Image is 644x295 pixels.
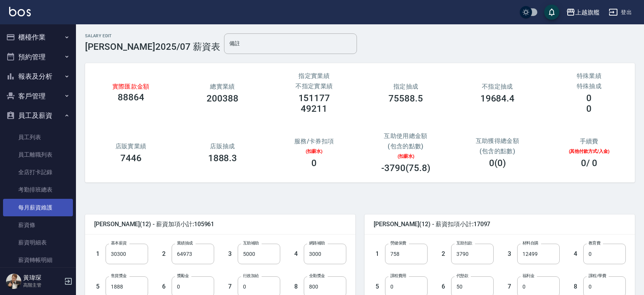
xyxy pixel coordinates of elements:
h5: 7 [228,283,236,290]
h5: 3 [228,250,236,258]
h5: 1 [376,250,383,258]
h3: 0 [311,158,317,168]
h5: 2 [162,250,170,258]
h2: 店販抽成 [186,143,259,150]
h2: 互助使用總金額 [369,132,442,140]
a: 薪資轉帳明細 [3,251,73,269]
h5: 8 [574,283,581,290]
h5: 1 [96,250,104,258]
button: 上越旗艦 [563,5,603,20]
h2: (包含的點數) [369,143,442,150]
h5: 6 [442,283,449,290]
h5: 4 [294,250,302,258]
h2: 不指定抽成 [461,83,534,90]
h2: 指定實業績 [278,72,351,79]
label: 福利金 [522,273,534,279]
h2: 指定抽成 [369,83,442,90]
a: 全店打卡記錄 [3,163,73,181]
label: 教育費 [589,240,600,246]
h3: 49211 [301,103,327,114]
p: (扣薪水) [369,153,442,160]
label: 互助補助 [243,240,259,246]
h5: 7 [508,283,515,290]
label: 業績抽成 [177,240,193,246]
button: 報表及分析 [3,67,73,86]
h5: 5 [96,283,104,290]
img: Logo [9,7,31,16]
label: 售貨獎金 [111,273,127,279]
button: 登出 [606,5,635,19]
span: [PERSON_NAME](12) - 薪資加項小計:105961 [94,220,346,228]
h3: 0 / 0 [581,158,597,168]
label: 全勤獎金 [309,273,325,279]
button: 員工及薪資 [3,106,73,125]
h3: [PERSON_NAME]2025/07 薪資表 [85,41,220,52]
div: 上越旗艦 [575,8,600,17]
label: 代墊款 [456,273,468,279]
p: 高階主管 [23,282,62,289]
label: 獎勵金 [177,273,189,279]
h3: 1888.3 [208,153,237,163]
label: 課程費用 [390,273,406,279]
p: (其他付款方式/入金) [552,148,626,155]
button: save [544,5,559,20]
h2: 服務/卡券扣項 [278,138,351,145]
h3: 151177 [298,93,330,103]
h3: 75588.5 [388,93,423,104]
button: 預約管理 [3,47,73,67]
a: 薪資明細表 [3,234,73,251]
h5: 5 [376,283,383,290]
h3: 0 [586,93,592,103]
a: 薪資條 [3,216,73,234]
h3: 88864 [118,92,144,103]
h2: (包含的點數) [457,147,538,155]
h2: 不指定實業績 [278,82,351,90]
h3: 實際匯款金額 [94,84,167,89]
button: 客戶管理 [3,86,73,106]
label: 行政加給 [243,273,259,279]
a: 員工離職列表 [3,146,73,163]
label: 勞健保費 [390,240,406,246]
a: 每月薪資維護 [3,199,73,216]
label: 課程/學費 [589,273,606,279]
h3: 200388 [207,93,238,104]
h2: 店販實業績 [94,143,167,150]
button: 櫃檯作業 [3,27,73,47]
h5: 3 [508,250,515,258]
a: 員工列表 [3,128,73,146]
a: 考勤排班總表 [3,181,73,198]
h5: 2 [442,250,449,258]
h3: 7446 [120,153,142,163]
label: 材料自購 [522,240,538,246]
p: (扣薪水) [278,148,351,155]
label: 基本薪資 [111,240,127,246]
span: [PERSON_NAME](12) - 薪資扣項小計:17097 [374,220,626,228]
h3: 19684.4 [480,93,515,104]
label: 互助扣款 [456,240,472,246]
img: Person [6,274,21,289]
h3: 總實業績 [186,83,259,90]
h5: 6 [162,283,170,290]
h2: Salary Edit [85,33,220,38]
h3: 0 [586,103,592,114]
h5: 4 [574,250,581,258]
h3: -3790(75.8) [381,163,430,173]
h2: 互助獲得總金額 [457,137,538,144]
h2: 特殊抽成 [552,82,626,90]
label: 網路補助 [309,240,325,246]
h2: 手續費 [552,138,626,145]
h3: 0(0) [489,158,506,168]
h2: 特殊業績 [552,72,626,79]
h5: 8 [294,283,302,290]
h5: 黃瑋琛 [23,274,62,282]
